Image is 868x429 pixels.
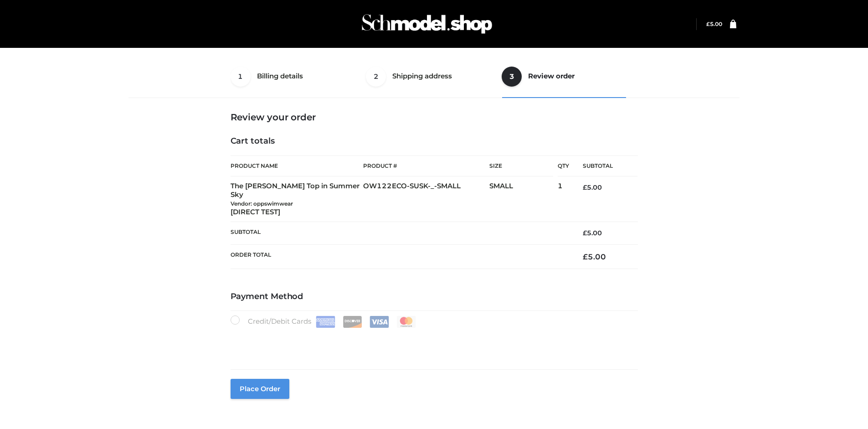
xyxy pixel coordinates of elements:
td: 1 [558,176,569,222]
iframe: Secure payment input frame [229,326,636,359]
th: Qty [558,155,569,176]
span: £ [583,183,587,191]
td: SMALL [489,176,558,222]
th: Size [489,156,553,176]
th: Product # [363,155,489,176]
button: Place order [231,379,289,399]
bdi: 5.00 [583,252,606,261]
span: £ [583,252,588,261]
h3: Review your order [231,112,638,123]
bdi: 5.00 [706,21,722,27]
span: £ [583,229,587,237]
span: £ [706,21,710,27]
img: Discover [343,316,362,328]
h4: Payment Method [231,292,638,302]
img: Amex [316,316,335,328]
th: Subtotal [569,156,637,176]
img: Schmodel Admin 964 [359,6,495,42]
bdi: 5.00 [583,183,602,191]
img: Visa [370,316,389,328]
label: Credit/Debit Cards [231,315,417,328]
img: Mastercard [396,316,416,328]
th: Subtotal [231,222,570,244]
th: Product Name [231,155,364,176]
a: £5.00 [706,21,722,27]
h4: Cart totals [231,136,638,146]
td: The [PERSON_NAME] Top in Summer Sky [DIRECT TEST] [231,176,364,222]
small: Vendor: oppswimwear [231,200,293,207]
th: Order Total [231,244,570,269]
td: OW122ECO-SUSK-_-SMALL [363,176,489,222]
bdi: 5.00 [583,229,602,237]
